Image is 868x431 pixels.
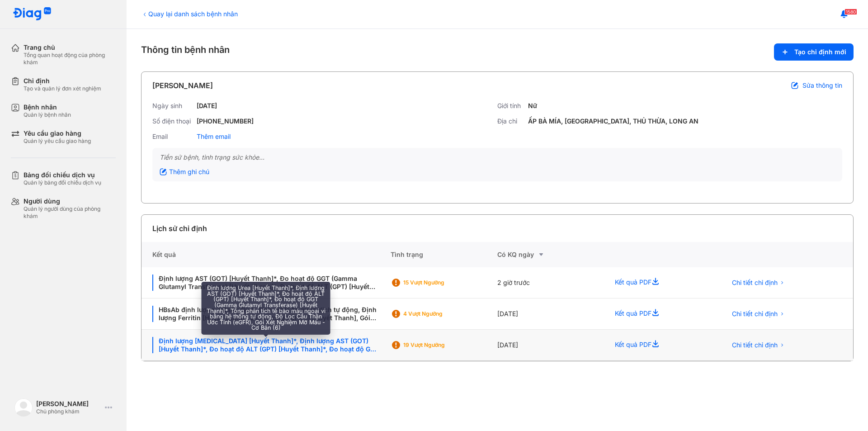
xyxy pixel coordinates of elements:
[604,330,715,361] div: Kết quả PDF
[24,205,116,220] div: Quản lý người dùng của phòng khám
[391,242,497,267] div: Tình trạng
[24,103,71,111] div: Bệnh nhân
[774,43,854,61] button: Tạo chỉ định mới
[497,267,604,298] div: 2 giờ trước
[403,279,476,286] div: 15 Vượt ngưỡng
[24,43,116,52] div: Trang chủ
[24,85,101,92] div: Tạo và quản lý đơn xét nghiệm
[497,249,604,260] div: Có KQ ngày
[160,168,209,176] div: Thêm ghi chú
[726,338,790,352] button: Chi tiết chỉ định
[24,179,101,186] div: Quản lý bảng đối chiếu dịch vụ
[13,7,52,21] img: logo
[497,102,524,110] div: Giới tính
[152,117,193,125] div: Số điện thoại
[24,171,101,179] div: Bảng đối chiếu dịch vụ
[152,275,380,291] div: Định lượng AST (GOT) [Huyết Thanh]*, Đo hoạt độ GGT (Gamma Glutamyl Transferase) [Huyết Thanh]*, ...
[152,80,213,91] div: [PERSON_NAME]
[528,117,698,125] div: ẤP BÀ MÍA, [GEOGRAPHIC_DATA], THỦ THỪA, LONG AN
[14,398,33,417] img: logo
[141,9,238,19] div: Quay lại danh sách bệnh nhân
[152,102,193,110] div: Ngày sinh
[160,153,835,161] div: Tiền sử bệnh, tình trạng sức khỏe...
[802,81,842,90] span: Sửa thông tin
[24,137,91,145] div: Quản lý yêu cầu giao hàng
[604,267,715,298] div: Kết quả PDF
[24,197,116,205] div: Người dùng
[152,133,193,141] div: Email
[403,341,476,349] div: 19 Vượt ngưỡng
[726,307,790,321] button: Chi tiết chỉ định
[604,298,715,330] div: Kết quả PDF
[142,242,391,267] div: Kết quả
[152,337,380,353] div: Định lượng [MEDICAL_DATA] [Huyết Thanh]*, Định lượng AST (GOT) [Huyết Thanh]*, Đo hoạt độ ALT (GP...
[497,117,524,125] div: Địa chỉ
[152,223,207,234] div: Lịch sử chỉ định
[197,133,231,141] div: Thêm email
[726,276,790,289] button: Chi tiết chỉ định
[403,310,476,317] div: 4 Vượt ngưỡng
[732,279,778,287] span: Chi tiết chỉ định
[24,52,116,66] div: Tổng quan hoạt động của phòng khám
[197,117,254,125] div: [PHONE_NUMBER]
[152,306,380,322] div: HBsAb định lượng, HBsAg Định Tính, HCV Ab miễn dịch tự động, Định lượng Ferritin [Huyết Thanh], Đ...
[497,330,604,361] div: [DATE]
[528,102,537,110] div: Nữ
[732,310,778,318] span: Chi tiết chỉ định
[141,43,854,61] div: Thông tin bệnh nhân
[24,129,91,137] div: Yêu cầu giao hàng
[732,341,778,349] span: Chi tiết chỉ định
[197,102,217,110] div: [DATE]
[844,9,857,15] span: 1580
[36,408,101,415] div: Chủ phòng khám
[24,111,71,118] div: Quản lý bệnh nhân
[24,77,101,85] div: Chỉ định
[794,48,846,56] span: Tạo chỉ định mới
[36,400,101,408] div: [PERSON_NAME]
[497,298,604,330] div: [DATE]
